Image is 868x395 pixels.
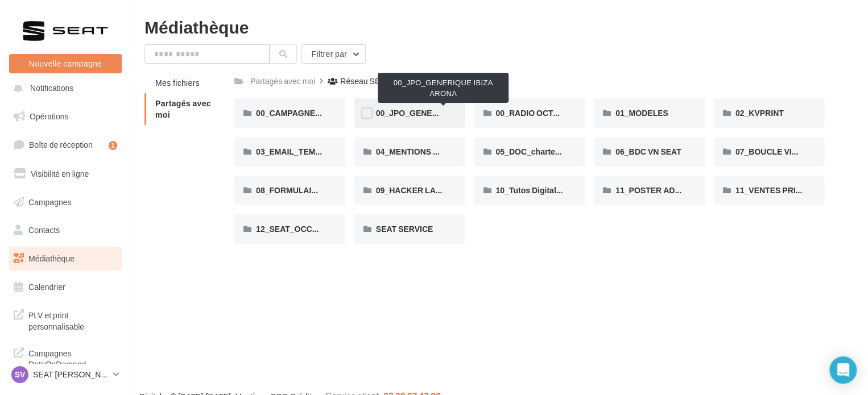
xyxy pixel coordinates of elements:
[376,147,539,156] span: 04_MENTIONS LEGALES OFFRES PRESSE
[7,275,124,299] a: Calendrier
[250,76,315,87] div: Partagés avec moi
[7,190,124,214] a: Campagnes
[376,224,433,234] span: SEAT SERVICE
[256,147,387,156] span: 03_EMAIL_TEMPLATE HTML SEAT
[378,73,509,103] div: 00_JPO_GENERIQUE IBIZA ARONA
[28,253,75,263] span: Médiathèque
[9,54,122,73] button: Nouvelle campagne
[28,225,60,235] span: Contacts
[7,132,124,157] a: Boîte de réception1
[376,108,511,118] span: 00_JPO_GENERIQUE IBIZA ARONA
[7,162,124,186] a: Visibilité en ligne
[829,356,857,384] div: Open Intercom Messenger
[735,185,839,195] span: 11_VENTES PRIVÉES SEAT
[28,307,117,332] span: PLV et print personnalisable
[28,197,72,206] span: Campagnes
[9,364,122,385] a: SV SEAT [PERSON_NAME]
[256,224,394,234] span: 12_SEAT_OCCASIONS_GARANTIES
[7,218,124,242] a: Contacts
[28,346,117,370] span: Campagnes DataOnDemand
[495,108,576,118] span: 00_RADIO OCTOBRE
[109,141,117,150] div: 1
[7,105,124,128] a: Opérations
[155,98,211,119] span: Partagés avec moi
[495,147,644,156] span: 05_DOC_charte graphique + Guidelines
[615,147,681,156] span: 06_BDC VN SEAT
[7,341,124,375] a: Campagnes DataOnDemand
[735,108,784,118] span: 02_KVPRINT
[7,303,124,336] a: PLV et print personnalisable
[29,140,93,149] span: Boîte de réception
[144,18,854,35] div: Médiathèque
[155,78,200,88] span: Mes fichiers
[495,185,565,195] span: 10_Tutos Digitaleo
[30,111,68,121] span: Opérations
[28,282,65,292] span: Calendrier
[15,369,26,380] span: SV
[31,169,89,178] span: Visibilité en ligne
[33,369,109,380] p: SEAT [PERSON_NAME]
[30,83,73,93] span: Notifications
[340,76,390,87] div: Réseau SEAT
[301,44,366,64] button: Filtrer par
[376,185,454,195] span: 09_HACKER LA PQR
[256,185,419,195] span: 08_FORMULAIRE DE DEMANDE CRÉATIVE
[7,76,119,100] button: Notifications
[615,185,714,195] span: 11_POSTER ADEME SEAT
[7,247,124,271] a: Médiathèque
[615,108,668,118] span: 01_MODELES
[256,108,359,118] span: 00_CAMPAGNE_OCTOBRE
